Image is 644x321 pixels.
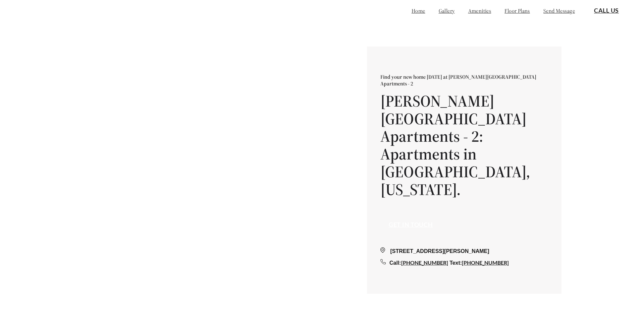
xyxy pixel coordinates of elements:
[380,247,548,255] div: [STREET_ADDRESS][PERSON_NAME]
[468,7,491,14] a: amenities
[449,260,462,266] span: Text:
[543,7,575,14] a: send message
[389,260,401,266] span: Call:
[462,259,509,266] a: [PHONE_NUMBER]
[412,7,425,14] a: home
[389,221,433,228] a: Get in touch
[586,3,627,18] button: Call Us
[594,7,619,14] a: Call Us
[439,7,455,14] a: gallery
[504,7,530,14] a: floor plans
[380,73,548,87] p: Find your new home [DATE] at [PERSON_NAME][GEOGRAPHIC_DATA] Apartments - 2
[401,259,448,266] a: [PHONE_NUMBER]
[380,92,548,198] h1: [PERSON_NAME][GEOGRAPHIC_DATA] Apartments - 2: Apartments in [GEOGRAPHIC_DATA], [US_STATE].
[380,217,441,232] button: Get in touch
